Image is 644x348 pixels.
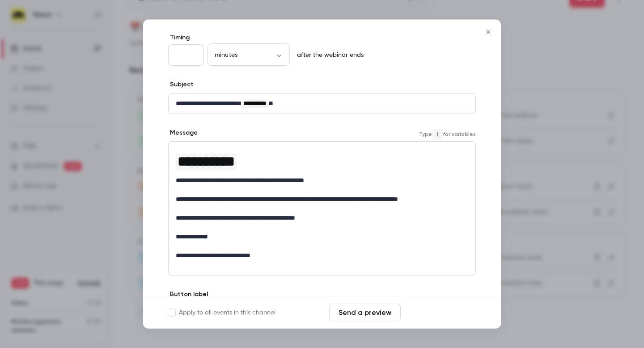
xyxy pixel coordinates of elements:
label: Timing [168,34,476,42]
div: minutes [208,51,290,59]
code: { [432,129,443,140]
span: Type for variables [419,129,476,140]
label: Button label [168,290,208,299]
div: editor [169,94,475,114]
label: Subject [168,81,194,89]
label: Apply to all events in this channel [168,308,275,317]
button: Save changes [404,304,476,322]
label: Message [168,129,198,138]
button: Close [479,23,497,41]
button: Send a preview [329,304,401,322]
p: after the webinar ends [293,51,364,60]
div: editor [169,142,475,266]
